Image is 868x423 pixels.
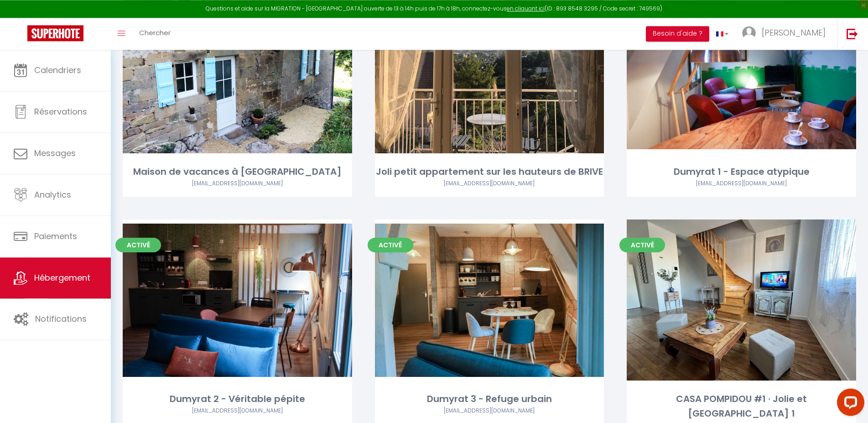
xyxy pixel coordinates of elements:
[735,18,837,50] a: ... [PERSON_NAME]
[627,165,856,179] div: Dumyrat 1 - Espace atypique
[368,238,413,252] span: Activé
[123,179,352,188] div: Airbnb
[34,64,81,76] span: Calendriers
[507,5,545,12] a: en cliquant ici
[830,385,868,423] iframe: LiveChat chat widget
[619,238,665,252] span: Activé
[627,392,856,421] div: CASA POMPIDOU #1 · Jolie et [GEOGRAPHIC_DATA] 1
[123,407,352,415] div: Airbnb
[35,313,87,324] span: Notifications
[462,64,517,82] a: Editer
[123,165,352,179] div: Maison de vacances à [GEOGRAPHIC_DATA]
[714,64,769,82] a: Editer
[847,28,858,39] img: logout
[375,179,604,188] div: Airbnb
[115,238,161,252] span: Activé
[34,272,90,283] span: Hébergement
[123,392,352,406] div: Dumyrat 2 - Véritable pépite
[714,291,769,309] a: Editer
[34,230,77,242] span: Paiements
[34,147,76,159] span: Messages
[34,189,71,200] span: Analytics
[132,18,177,50] a: Chercher
[139,28,171,37] span: Chercher
[34,106,87,117] span: Réservations
[462,291,517,309] a: Editer
[375,407,604,415] div: Airbnb
[646,26,709,42] button: Besoin d'aide ?
[210,291,265,309] a: Editer
[742,26,756,40] img: ...
[210,64,265,82] a: Editer
[375,165,604,179] div: Joli petit appartement sur les hauteurs de BRIVE
[627,179,856,188] div: Airbnb
[375,392,604,406] div: Dumyrat 3 - Refuge urbain
[27,25,83,41] img: Super Booking
[762,27,826,38] span: [PERSON_NAME]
